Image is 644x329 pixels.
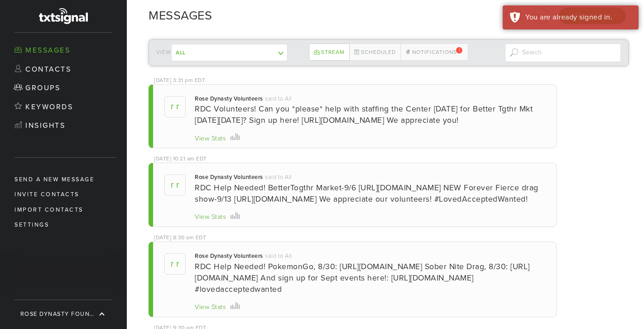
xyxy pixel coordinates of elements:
[400,44,468,61] a: Notifications1
[309,44,349,61] a: Stream
[456,47,462,53] div: 1
[505,44,621,62] input: Search
[525,12,632,23] div: You are already signed in.
[195,213,226,222] div: View Stats
[195,261,545,295] div: RDC Help Needed! PokemonGo, 8/30: [URL][DOMAIN_NAME] Sober Nite Drag, 8/30: [URL][DOMAIN_NAME] An...
[195,173,263,181] div: Rose Dynasty Volunteers
[154,155,207,163] div: [DATE] 10:21 am EDT
[195,182,545,205] div: RDC Help Needed! BetterTogthr Market-9/6 [URL][DOMAIN_NAME] NEW Forever Fierce drag show-9/13 [UR...
[195,95,263,103] div: Rose Dynasty Volunteers
[195,303,226,312] div: View Stats
[265,173,292,181] div: said to All
[164,96,186,117] span: R R
[265,95,292,103] div: said to All
[156,44,273,61] div: View
[195,134,226,144] div: View Stats
[164,174,186,196] span: R R
[154,77,205,84] div: [DATE] 3:31 pm EDT
[195,103,545,126] div: RDC Volunteers! Can you *please* help with staffing the Center [DATE] for Better Tgthr Mkt [DATE]...
[195,252,263,260] div: Rose Dynasty Volunteers
[164,253,186,275] span: R R
[265,252,292,260] div: said to All
[349,44,401,61] a: Scheduled
[154,234,206,242] div: [DATE] 8:30 am EDT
